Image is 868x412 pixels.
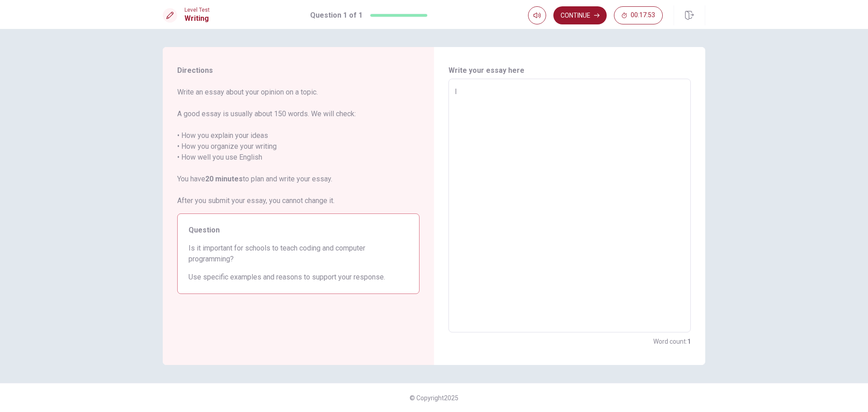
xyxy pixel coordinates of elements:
[410,394,458,402] span: © Copyright 2025
[653,336,691,347] h6: Word count :
[189,243,408,265] span: Is it important for schools to teach coding and computer programming?
[631,12,655,19] span: 00:17:53
[205,175,243,183] strong: 20 minutes
[184,7,210,13] span: Level Test
[448,65,691,76] h6: Write your essay here
[553,6,607,24] button: Continue
[177,65,420,76] span: Directions
[177,87,420,206] span: Write an essay about your opinion on a topic. A good essay is usually about 150 words. We will ch...
[189,225,408,236] span: Question
[184,13,210,24] h1: Writing
[189,272,408,283] span: Use specific examples and reasons to support your response.
[687,338,691,345] strong: 1
[455,86,684,325] textarea: I
[614,6,663,24] button: 00:17:53
[310,10,363,21] h1: Question 1 of 1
